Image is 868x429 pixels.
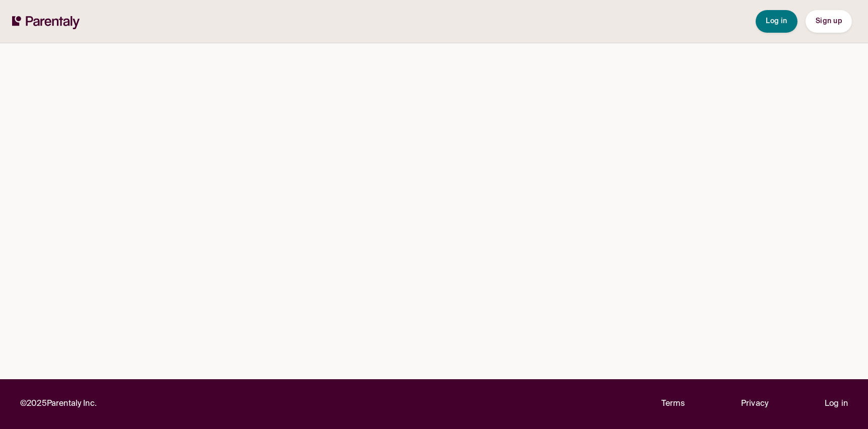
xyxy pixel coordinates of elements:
button: Sign up [806,10,852,33]
span: Sign up [816,18,842,25]
a: Log in [825,397,848,411]
p: © 2025 Parentaly Inc. [20,397,97,411]
a: Terms [661,397,685,411]
button: Log in [756,10,797,33]
span: Log in [766,18,787,25]
a: Privacy [741,397,768,411]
